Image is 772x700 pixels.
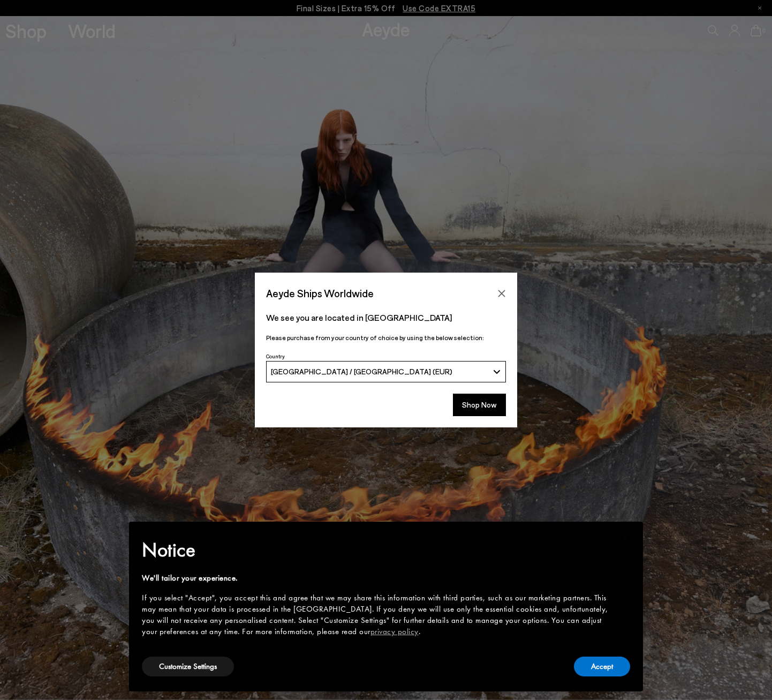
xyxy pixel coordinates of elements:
span: [GEOGRAPHIC_DATA] / [GEOGRAPHIC_DATA] (EUR) [271,367,452,376]
h2: Notice [142,536,613,564]
p: We see you are located in [GEOGRAPHIC_DATA] [266,311,506,324]
a: privacy policy [370,626,419,637]
div: We'll tailor your experience. [142,573,613,584]
div: If you select "Accept", you accept this and agree that we may share this information with third p... [142,592,613,637]
button: Close [494,285,510,302]
span: Aeyde Ships Worldwide [266,284,374,303]
button: Close this notice [613,525,639,551]
p: Please purchase from your country of choice by using the below selection: [266,333,506,343]
span: × [623,529,630,546]
button: Accept [574,657,630,676]
button: Shop Now [453,394,506,416]
span: Country [266,353,285,359]
button: Customize Settings [142,657,234,676]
